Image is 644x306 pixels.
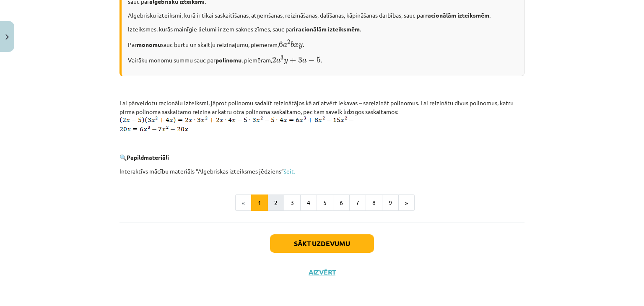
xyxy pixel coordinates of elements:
[300,194,317,211] button: 4
[290,57,296,63] span: +
[302,59,306,63] span: a
[287,40,290,44] span: 2
[128,25,518,34] p: Izteiksmes, kurās mainīgie lielumi ir zem saknes zīmes, sauc par .
[284,194,301,211] button: 3
[284,59,288,64] span: y
[349,194,366,211] button: 7
[128,11,518,20] p: Algebrisku izteiksmi, kurā ir tikai saskaitīšanas, atņemšanas, reizināšanas, dalīšanas, kāpināšan...
[279,41,283,47] span: 6
[127,153,169,161] b: Papildmateriāli
[425,11,489,19] b: racionālām izteiksmēm
[283,43,287,47] span: a
[280,56,283,60] span: 3
[119,153,525,162] p: 🔍
[298,57,302,63] span: 3
[270,234,374,253] button: Sākt uzdevumu
[128,54,518,65] p: Vairāku monomu summu sauc par , piemēram, .
[308,57,314,63] span: −
[284,167,295,175] a: šeit.
[276,59,280,63] span: a
[317,194,333,211] button: 5
[128,39,518,49] p: Par sauc burtu un skaitļu reizinājumu, piemēram, .
[398,194,415,211] button: »
[272,57,276,63] span: 2
[119,167,525,176] p: Interaktīvs mācību materiāls “Algebriskas izteiksmes jēdziens”
[294,43,299,47] span: x
[291,41,294,47] span: b
[294,25,360,33] b: iracionālām izteiksmēm
[137,41,161,48] b: monomu
[119,99,525,134] p: Lai pārveidotu racionālu izteiksmi, jāprot polinomu sadalīt reizinātājos kā arī atvērt iekavas – ...
[333,194,350,211] button: 6
[306,268,338,276] button: Aizvērt
[119,116,372,134] img: equation_2.pdf
[251,194,268,211] button: 1
[299,43,303,49] span: y
[216,56,241,64] b: polinomu
[5,34,9,40] img: icon-close-lesson-0947bae3869378f0d4975bcd49f059093ad1ed9edebbc8119c70593378902aed.svg
[267,194,284,211] button: 2
[119,194,525,211] nav: Page navigation example
[366,194,382,211] button: 8
[317,57,321,63] span: 5
[382,194,399,211] button: 9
